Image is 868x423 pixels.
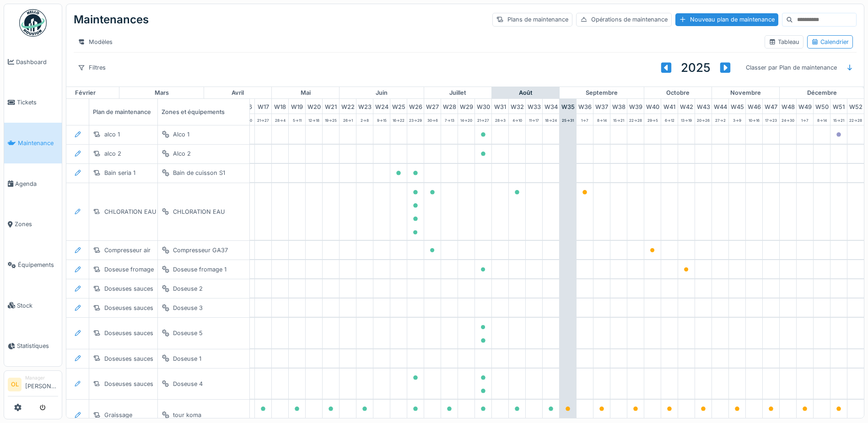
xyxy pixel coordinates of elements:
[526,99,542,113] div: W 33
[52,87,119,99] div: février
[763,99,779,113] div: W 47
[610,114,627,125] div: 15 -> 21
[173,411,201,419] div: tour koma
[390,114,407,125] div: 16 -> 22
[306,114,322,125] div: 12 -> 18
[695,114,712,125] div: 20 -> 26
[17,342,58,350] span: Statistiques
[119,87,204,99] div: mars
[441,99,458,113] div: W 28
[373,114,390,125] div: 9 -> 15
[4,244,62,285] a: Équipements
[746,114,762,125] div: 10 -> 16
[830,99,847,113] div: W 51
[797,114,813,125] div: 1 -> 7
[492,13,572,26] div: Plans de maintenance
[18,139,58,147] span: Maintenance
[289,99,305,113] div: W 19
[695,99,712,113] div: W 43
[356,99,373,113] div: W 23
[255,99,271,113] div: W 17
[104,380,153,388] div: Doseuses sauces
[306,99,322,113] div: W 20
[8,374,58,396] a: OL Manager[PERSON_NAME]
[15,220,58,228] span: Zones
[4,82,62,123] a: Tickets
[458,99,474,113] div: W 29
[104,304,153,312] div: Doseuses sauces
[576,13,672,26] div: Opérations de maintenance
[593,114,610,125] div: 8 -> 14
[204,87,271,99] div: avril
[441,114,458,125] div: 7 -> 13
[661,99,678,113] div: W 41
[173,265,226,274] div: Doseuse fromage 1
[712,99,728,113] div: W 44
[18,260,58,269] span: Équipements
[729,114,745,125] div: 3 -> 9
[475,99,491,113] div: W 30
[509,99,525,113] div: W 32
[16,58,58,66] span: Dashboard
[763,114,779,125] div: 17 -> 23
[289,114,305,125] div: 5 -> 11
[19,9,47,37] img: Badge_color-CXgf-gQk.svg
[681,60,711,75] h3: 2025
[526,114,542,125] div: 11 -> 17
[560,114,576,125] div: 25 -> 31
[89,99,181,125] div: Plan de maintenance
[577,99,593,113] div: W 36
[627,114,644,125] div: 22 -> 28
[104,411,132,419] div: Graissage
[424,99,441,113] div: W 27
[104,354,153,363] div: Doseuses sauces
[407,114,424,125] div: 23 -> 29
[661,114,678,125] div: 6 -> 12
[173,380,203,388] div: Doseuse 4
[173,168,225,177] div: Bain de cuisson S1
[4,42,62,82] a: Dashboard
[509,114,525,125] div: 4 -> 10
[323,99,339,113] div: W 21
[74,61,110,74] div: Filtres
[780,87,864,99] div: décembre
[356,114,373,125] div: 2 -> 8
[104,207,156,216] div: CHLORATION EAU
[340,87,424,99] div: juin
[560,99,576,113] div: W 35
[610,99,627,113] div: W 38
[424,87,491,99] div: juillet
[780,99,796,113] div: W 48
[814,99,830,113] div: W 50
[4,163,62,204] a: Agenda
[746,99,762,113] div: W 46
[492,114,508,125] div: 28 -> 3
[678,114,695,125] div: 13 -> 19
[373,99,390,113] div: W 24
[272,87,339,99] div: mai
[492,99,508,113] div: W 31
[458,114,474,125] div: 14 -> 20
[814,114,830,125] div: 8 -> 14
[644,87,712,99] div: octobre
[25,374,58,394] li: [PERSON_NAME]
[340,114,356,125] div: 26 -> 1
[4,326,62,367] a: Statistiques
[8,378,22,391] li: OL
[390,99,407,113] div: W 25
[407,99,424,113] div: W 26
[424,114,441,125] div: 30 -> 6
[797,99,813,113] div: W 49
[323,114,339,125] div: 19 -> 25
[543,99,559,113] div: W 34
[25,374,58,381] div: Manager
[173,207,225,216] div: CHLORATION EAU
[17,301,58,310] span: Stock
[272,99,288,113] div: W 18
[847,99,864,113] div: W 52
[104,149,121,158] div: alco 2
[811,38,849,46] div: Calendrier
[675,13,778,26] div: Nouveau plan de maintenance
[104,329,153,337] div: Doseuses sauces
[712,114,728,125] div: 27 -> 2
